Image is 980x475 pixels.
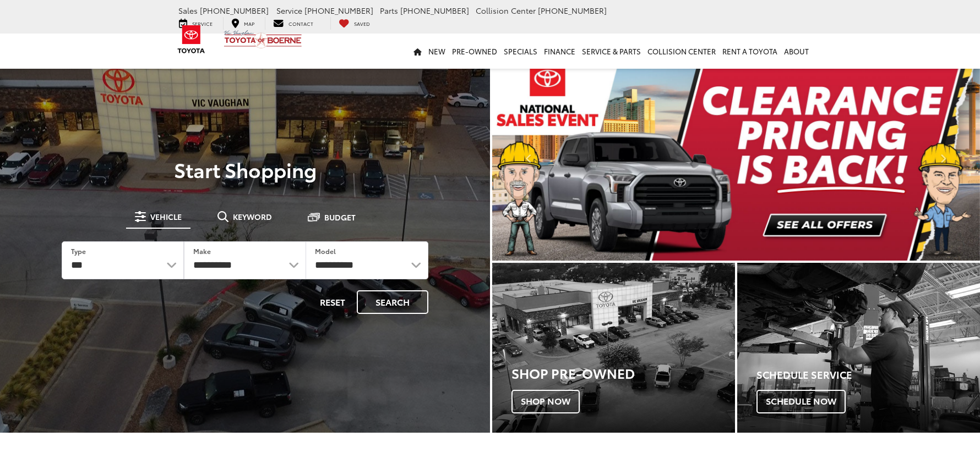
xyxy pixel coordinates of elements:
[192,20,213,27] span: Service
[71,246,86,256] label: Type
[644,34,719,69] a: Collision Center
[492,263,735,433] a: Shop Pre-Owned Shop Now
[907,77,980,239] button: Click to view next picture.
[171,21,212,57] img: Toyota
[492,263,735,433] div: Toyota
[538,5,607,16] span: [PHONE_NUMBER]
[224,30,302,49] img: Vic Vaughan Toyota of Boerne
[756,390,846,413] span: Schedule Now
[233,213,272,220] span: Keyword
[265,17,322,29] a: Contact
[511,390,580,413] span: Shop Now
[476,5,536,16] span: Collision Center
[500,34,541,69] a: Specials
[193,246,211,256] label: Make
[178,5,198,16] span: Sales
[200,5,269,16] span: [PHONE_NUMBER]
[781,34,812,69] a: About
[737,263,980,433] a: Schedule Service Schedule Now
[425,34,449,69] a: New
[324,213,356,221] span: Budget
[541,34,579,69] a: Finance
[492,55,980,261] img: Clearance Pricing Is Back
[400,5,469,16] span: [PHONE_NUMBER]
[330,17,378,29] a: My Saved Vehicles
[492,77,565,239] button: Click to view previous picture.
[46,158,444,180] p: Start Shopping
[357,290,428,314] button: Search
[288,20,313,27] span: Contact
[492,55,980,261] div: carousel slide number 1 of 2
[756,369,980,380] h4: Schedule Service
[511,366,735,380] h3: Shop Pre-Owned
[579,34,644,69] a: Service & Parts: Opens in a new tab
[276,5,302,16] span: Service
[380,5,398,16] span: Parts
[171,17,221,29] a: Service
[304,5,373,16] span: [PHONE_NUMBER]
[315,246,336,256] label: Model
[244,20,254,27] span: Map
[737,263,980,433] div: Toyota
[223,17,263,29] a: Map
[354,20,370,27] span: Saved
[410,34,425,69] a: Home
[492,55,980,261] section: Carousel section with vehicle pictures - may contain disclaimers.
[719,34,781,69] a: Rent a Toyota
[311,290,355,314] button: Reset
[449,34,500,69] a: Pre-Owned
[150,213,182,220] span: Vehicle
